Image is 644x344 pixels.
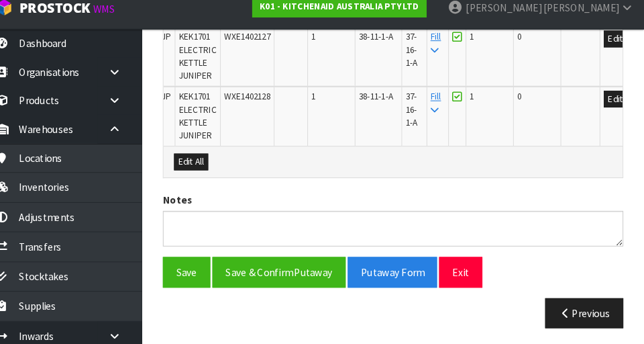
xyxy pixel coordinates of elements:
[181,260,227,289] button: Save
[370,100,402,112] span: 38-11-1-A
[547,13,619,26] span: [PERSON_NAME]
[324,100,328,112] span: 1
[370,42,402,54] span: 38-11-1-A
[359,260,445,289] button: Putaway Form
[240,42,284,54] span: WXE1402127
[439,42,449,66] a: Fill
[43,11,111,29] span: ProStock
[192,161,225,177] button: Edit All
[522,100,526,112] span: 0
[114,15,135,28] small: WMS
[522,42,526,54] span: 0
[605,42,627,58] button: Edit
[181,198,209,212] label: Notes
[476,100,480,112] span: 1
[476,42,480,54] span: 1
[372,268,432,281] span: Putaway Form
[415,100,426,136] span: 37-16-1-A
[549,300,624,329] button: Previous
[240,100,284,112] span: WXE1402128
[447,260,488,289] button: Exit
[472,13,545,26] span: [PERSON_NAME]
[324,42,328,54] span: 1
[605,100,627,116] button: Edit
[229,260,357,289] button: Save & Confirm Putaway
[274,13,427,24] strong: K01 - KITCHENAID AUSTRALIA PTY LTD
[439,100,449,124] a: Fill
[267,8,435,30] a: K01 - KITCHENAID AUSTRALIA PTY LTD
[20,11,37,28] img: cube-alt.png
[197,100,233,148] span: KEK1701 ELECTRIC KETTLE JUNIPER
[197,42,233,91] span: KEK1701 ELECTRIC KETTLE JUNIPER
[415,42,426,79] span: 37-16-1-A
